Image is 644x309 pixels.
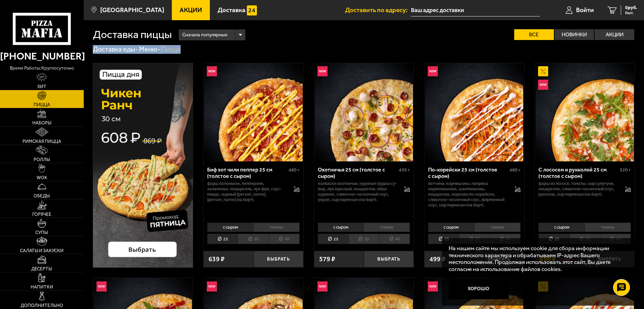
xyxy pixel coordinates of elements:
span: Дополнительно [21,303,63,308]
li: 25 [207,234,238,244]
li: тонкое [364,223,410,232]
button: Выбрать [254,251,303,267]
a: НовинкаОхотничья 25 см (толстое с сыром) [314,63,414,161]
a: Меню- [139,45,160,53]
p: На нашем сайте мы используем cookie для сбора информации технического характера и обрабатываем IP... [449,245,624,273]
li: 25 [428,234,459,244]
li: тонкое [584,223,631,232]
li: 30 [459,234,489,244]
img: Новинка [207,66,217,76]
h1: Доставка пиццы [93,29,172,40]
li: 40 [269,234,300,244]
p: фарш болоньезе, пепперони, халапеньо, моцарелла, лук фри, соус-пицца, сырный [PERSON_NAME], [PERS... [207,181,287,202]
span: 0 шт. [625,11,637,15]
span: Десерты [31,267,52,271]
span: WOK [37,176,47,180]
li: 25 [318,234,348,244]
div: Охотничья 25 см (толстое с сыром) [318,166,397,179]
span: Пицца [34,103,50,107]
button: Выбрать [364,251,414,267]
span: 639 ₽ [209,256,225,263]
a: Доставка еды- [93,45,138,53]
span: Напитки [31,285,53,289]
a: НовинкаБиф хот чили пеппер 25 см (толстое с сыром) [203,63,303,161]
span: 480 г [509,167,521,173]
li: 40 [600,234,631,244]
p: колбаски охотничьи, куриная грудка су-вид, лук красный, моцарелла, яйцо куриное, сливочно-чесночн... [318,181,397,202]
div: Пицца [161,45,181,54]
li: с сыром [428,223,474,232]
span: Хит [37,84,46,89]
span: Роллы [34,157,50,162]
span: Супы [35,230,48,235]
li: 25 [538,234,569,244]
img: Новинка [428,66,438,76]
li: с сыром [207,223,253,232]
img: Новинка [207,281,217,292]
img: Новинка [428,281,438,292]
img: Новинка [317,281,328,292]
a: АкционныйНовинкаС лососем и рукколой 25 см (толстое с сыром) [535,63,635,161]
img: 15daf4d41897b9f0e9f617042186c801.svg [247,5,257,15]
img: Новинка [317,66,328,76]
span: Горячее [32,212,51,217]
img: Биф хот чили пеппер 25 см (толстое с сыром) [204,63,302,161]
p: фарш из лосося, томаты, сыр сулугуни, моцарелла, сливочно-чесночный соус, руккола, сыр пармезан (... [538,181,618,197]
li: 30 [569,234,600,244]
input: Ваш адрес доставки [411,4,540,16]
img: Новинка [538,80,548,90]
div: По-корейски 25 см (толстое с сыром) [428,166,508,179]
img: По-корейски 25 см (толстое с сыром) [425,63,523,161]
li: 30 [348,234,379,244]
li: с сыром [318,223,364,232]
li: 40 [379,234,410,244]
img: Охотничья 25 см (толстое с сыром) [315,63,413,161]
span: 499 ₽ [429,256,446,263]
div: Биф хот чили пеппер 25 см (толстое с сыром) [207,166,287,179]
li: 30 [238,234,268,244]
label: Акции [595,29,634,40]
li: тонкое [474,223,521,232]
button: Хорошо [449,279,509,299]
img: Акционный [538,66,548,76]
span: 579 ₽ [319,256,335,263]
li: 40 [489,234,520,244]
span: Доставка [218,7,245,13]
img: С лососем и рукколой 25 см (толстое с сыром) [536,63,634,161]
div: С лососем и рукколой 25 см (толстое с сыром) [538,166,618,179]
span: Обеды [34,194,50,198]
a: НовинкаПо-корейски 25 см (толстое с сыром) [424,63,524,161]
span: [GEOGRAPHIC_DATA] [100,7,164,13]
img: Новинка [97,281,107,292]
span: 430 г [399,167,410,173]
label: Все [514,29,554,40]
li: с сыром [538,223,584,232]
span: Наборы [32,121,51,125]
li: тонкое [253,223,300,232]
span: Салаты и закуски [20,248,64,253]
span: Римская пицца [23,139,61,144]
span: 0 руб. [625,5,637,10]
p: ветчина, корнишоны, паприка маринованная, шампиньоны, моцарелла, морковь по-корейски, сливочно-че... [428,181,508,208]
span: 520 г [620,167,631,173]
label: Новинки [555,29,594,40]
span: Акции [180,7,202,13]
span: Доставить по адресу: [345,7,411,13]
span: Сначала популярные [182,29,227,41]
span: 480 г [289,167,300,173]
span: Войти [576,7,594,13]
